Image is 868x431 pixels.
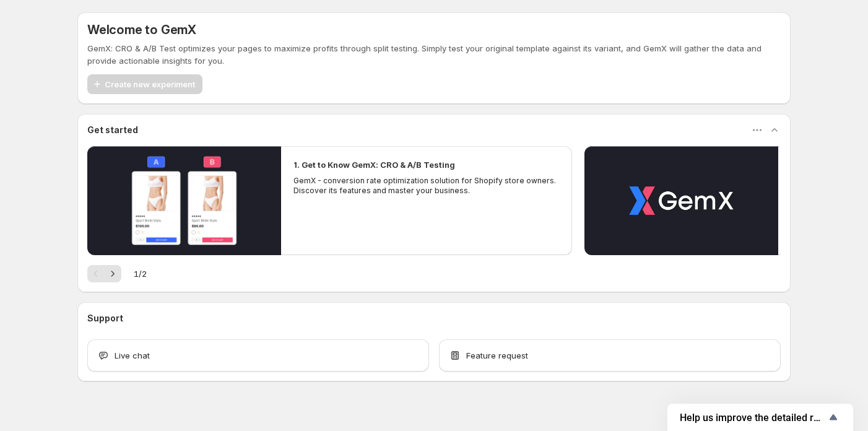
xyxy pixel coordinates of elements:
span: 1 / 2 [134,268,147,280]
button: Play video [87,146,281,255]
button: Next [104,265,121,282]
button: Play video [584,146,778,255]
nav: Pagination [87,265,121,282]
span: Live chat [115,349,150,362]
p: GemX: CRO & A/B Test optimizes your pages to maximize profits through split testing. Simply test ... [87,42,781,67]
h2: 1. Get to Know GemX: CRO & A/B Testing [293,159,455,171]
span: Help us improve the detailed report for A/B campaigns [680,412,826,424]
h3: Support [87,312,123,324]
p: GemX - conversion rate optimization solution for Shopify store owners. Discover its features and ... [293,176,560,196]
h5: Welcome to GemX [87,22,196,37]
h3: Get started [87,124,138,136]
button: Show survey - Help us improve the detailed report for A/B campaigns [680,410,841,425]
span: Feature request [466,349,528,362]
